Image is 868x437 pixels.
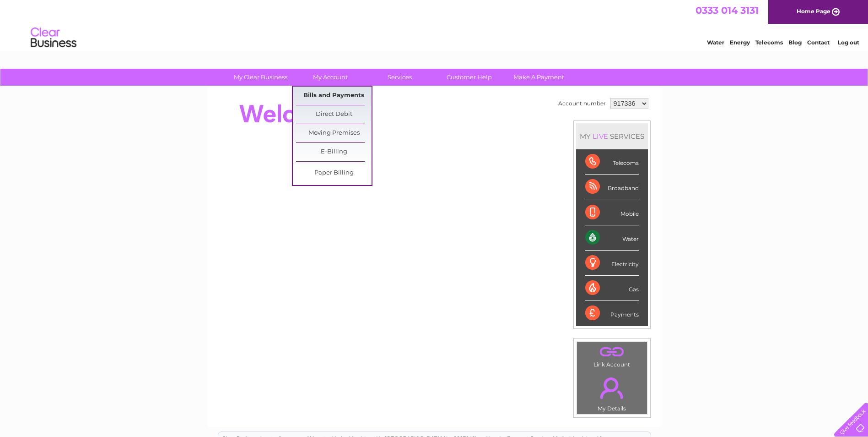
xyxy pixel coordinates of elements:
[30,24,77,52] img: logo.png
[296,87,372,105] a: Bills and Payments
[579,344,645,360] a: .
[755,39,783,46] a: Telecoms
[296,143,372,161] a: E-Billing
[577,341,647,370] td: Link Account
[585,149,639,175] div: Telecoms
[838,39,859,46] a: Log out
[431,69,507,86] a: Customer Help
[579,372,645,404] a: .
[576,123,648,149] div: MY SERVICES
[707,39,724,46] a: Water
[585,225,639,251] div: Water
[296,164,372,182] a: Paper Billing
[585,175,639,200] div: Broadband
[577,370,647,415] td: My Details
[788,39,802,46] a: Blog
[296,124,372,142] a: Moving Premises
[362,69,437,86] a: Services
[695,5,759,16] a: 0333 014 3131
[585,301,639,326] div: Payments
[556,96,608,111] td: Account number
[585,276,639,301] div: Gas
[296,105,372,124] a: Direct Debit
[223,69,298,86] a: My Clear Business
[292,69,368,86] a: My Account
[730,39,750,46] a: Energy
[807,39,830,46] a: Contact
[585,251,639,276] div: Electricity
[591,132,610,141] div: LIVE
[501,69,577,86] a: Make A Payment
[218,5,651,44] div: Clear Business is a trading name of Verastar Limited (registered in [GEOGRAPHIC_DATA] No. 3667643...
[585,200,639,225] div: Mobile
